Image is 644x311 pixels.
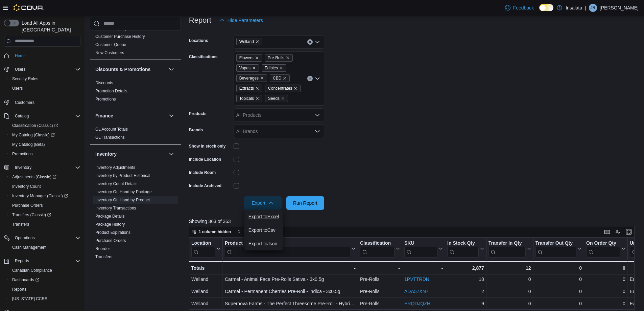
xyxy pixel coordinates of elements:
[95,230,130,235] span: Product Expirations
[95,238,126,243] a: Purchase Orders
[191,264,220,272] div: Totals
[95,190,152,194] a: Inventory On Hand by Package
[189,170,216,175] label: Include Room
[12,98,37,107] a: Customers
[236,64,259,72] span: Vapes
[625,228,633,236] button: Enter fullscreen
[9,140,48,149] a: My Catalog (Beta)
[14,4,44,11] img: Cova
[244,210,283,223] button: Export toExcel
[268,95,280,102] span: Seeds
[7,121,83,130] a: Classification (Classic)
[12,184,41,189] span: Inventory Count
[225,240,350,247] div: Product
[12,51,80,60] span: Home
[236,85,262,92] span: Extracts
[7,140,83,149] button: My Catalog (Beta)
[255,96,259,101] button: Remove Topicals from selection in this group
[167,112,175,120] button: Finance
[404,289,429,294] a: ADA57XN7
[191,299,220,308] div: Welland
[236,54,262,62] span: Flowers
[488,264,531,272] div: 12
[255,56,259,60] button: Remove Flowers from selection in this group
[7,182,83,191] button: Inventory Count
[95,151,166,157] button: Inventory
[589,4,597,12] div: James Roode
[191,240,215,247] div: Location
[236,95,262,102] span: Topicals
[7,201,83,210] button: Purchase Orders
[447,264,484,272] div: 2,877
[15,67,25,72] span: Users
[95,214,125,219] a: Package Details
[12,76,38,82] span: Security Roles
[255,40,259,44] button: Remove Welland from selection in this group
[535,240,576,258] div: Transfer Out Qty
[307,76,313,81] button: Clear input
[539,11,540,12] span: Dark Mode
[12,268,52,273] span: Canadian Compliance
[447,240,479,258] div: In Stock Qty
[9,276,80,284] span: Dashboards
[12,98,80,106] span: Customers
[12,112,80,120] span: Catalog
[189,54,218,60] label: Classifications
[95,42,126,47] a: Customer Queue
[9,201,80,209] span: Purchase Orders
[286,196,324,210] button: Run Report
[189,38,208,43] label: Locations
[360,240,400,258] button: Classification
[95,197,150,203] span: Inventory On Hand by Product
[488,240,531,258] button: Transfer In Qty
[7,294,83,304] button: [US_STATE] CCRS
[9,201,46,209] a: Purchase Orders
[95,173,150,178] a: Inventory by Product Historical
[404,240,437,258] div: SKU URL
[535,299,581,308] div: 0
[502,1,536,15] a: Feedback
[12,151,33,157] span: Promotions
[315,129,320,134] button: Open list of options
[535,240,576,247] div: Transfer Out Qty
[260,76,264,80] button: Remove Beverages from selection in this group
[404,240,437,247] div: SKU
[191,240,215,258] div: Location
[600,4,639,12] p: [PERSON_NAME]
[95,135,125,140] span: GL Transactions
[404,276,429,282] a: 1PVTTRDN
[95,34,145,39] span: Customer Purchase History
[9,131,80,139] span: My Catalog (Classic)
[12,203,43,208] span: Purchase Orders
[586,299,625,308] div: 0
[95,189,152,195] span: Inventory On Hand by Package
[12,257,80,265] span: Reports
[225,264,356,272] div: -
[535,240,581,258] button: Transfer Out Qty
[273,75,281,82] span: CBD
[12,287,26,292] span: Reports
[225,275,356,283] div: Carmel - Animal Face Pre-Rolls Sativa - 3x0.5g
[167,65,175,73] button: Discounts & Promotions
[95,151,117,157] h3: Inventory
[286,56,290,60] button: Remove Pre-Rolls from selection in this group
[1,163,83,172] button: Inventory
[12,65,80,73] span: Users
[9,84,25,92] a: Users
[248,241,279,246] span: Export to Json
[244,196,282,210] button: Export
[248,196,278,210] span: Export
[293,86,297,90] button: Remove Concentrates from selection in this group
[9,192,80,200] span: Inventory Manager (Classic)
[12,245,46,250] span: Cash Management
[9,285,29,293] a: Reports
[189,143,226,149] label: Show in stock only
[7,149,83,159] button: Promotions
[95,165,135,170] span: Inventory Adjustments
[9,131,57,139] a: My Catalog (Classic)
[447,299,484,308] div: 9
[12,86,23,91] span: Users
[239,38,254,45] span: Welland
[9,150,80,158] span: Promotions
[9,220,80,228] span: Transfers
